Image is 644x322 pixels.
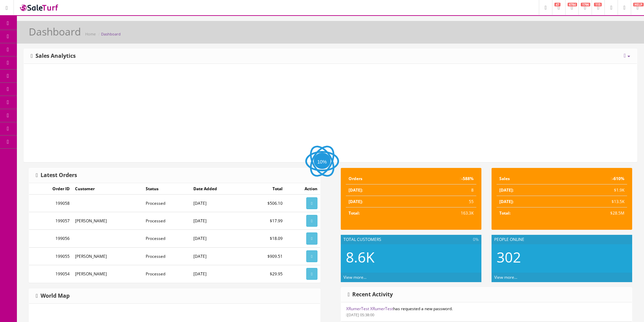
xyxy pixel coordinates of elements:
td: Processed [143,247,191,265]
td: Order ID [29,183,72,195]
span: 115 [594,3,602,6]
h2: 8.6K [346,249,476,265]
td: 199057 [29,212,72,230]
td: Processed [143,195,191,212]
td: Customer [72,183,143,195]
td: [PERSON_NAME] [72,212,143,230]
td: [PERSON_NAME] [72,247,143,265]
td: $13.5K [562,196,627,207]
strong: [DATE]: [349,199,363,204]
strong: [DATE]: [349,187,363,193]
td: Sales [497,173,562,184]
h2: 302 [497,249,627,265]
td: -610% [562,173,627,184]
td: [DATE] [191,265,246,282]
a: View more... [343,274,366,280]
td: [DATE] [191,212,246,230]
td: Orders [346,173,412,184]
strong: [DATE]: [499,187,514,193]
td: [DATE] [191,230,246,247]
a: View [306,268,317,280]
a: Home [85,31,96,36]
li: has requested a new password. [341,302,632,322]
a: View [306,250,317,262]
td: 8 [412,184,476,196]
a: Dashboard [101,31,121,36]
td: [PERSON_NAME] [72,265,143,282]
strong: Total: [499,210,510,216]
a: XRumerTest XRumerTest [346,306,393,312]
td: Action [285,183,320,195]
td: Processed [143,230,191,247]
span: 6784 [568,3,577,6]
h3: Recent Activity [348,292,393,298]
strong: Total: [349,210,360,216]
span: 0% [473,237,479,243]
a: View [306,197,317,209]
td: Total [246,183,285,195]
td: [DATE] [191,247,246,265]
span: 1796 [581,3,590,6]
td: 199056 [29,230,72,247]
td: 199055 [29,247,72,265]
h3: Latest Orders [36,172,77,178]
a: View more... [494,274,517,280]
img: SaleTurf [19,3,59,12]
td: $1.9K [562,184,627,196]
td: [DATE] [191,195,246,212]
td: -588% [412,173,476,184]
td: Date Added [191,183,246,195]
td: 199058 [29,195,72,212]
h3: Sales Analytics [31,53,76,59]
a: View [306,215,317,227]
td: $28.5M [562,207,627,219]
span: HELP [633,3,644,6]
h3: World Map [36,293,70,299]
td: Processed [143,212,191,230]
strong: [DATE]: [499,199,514,204]
td: Status [143,183,191,195]
h1: Dashboard [29,26,81,37]
span: 47 [554,3,560,6]
td: $17.99 [246,212,285,230]
a: View [306,232,317,244]
td: 55 [412,196,476,207]
td: $506.10 [246,195,285,212]
div: Total Customers [341,235,481,244]
td: $909.51 [246,247,285,265]
td: $18.09 [246,230,285,247]
td: 199054 [29,265,72,282]
small: [DATE] 05:38:00 [346,312,375,317]
div: People Online [492,235,632,244]
td: 163.3K [412,207,476,219]
td: $29.95 [246,265,285,282]
td: Processed [143,265,191,282]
